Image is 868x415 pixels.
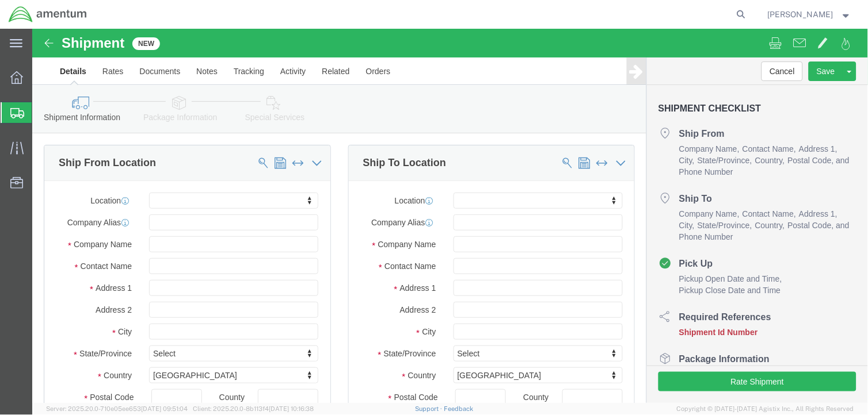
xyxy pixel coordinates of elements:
[193,405,314,412] span: Client: 2025.20.0-8b113f4
[677,404,854,414] span: Copyright © [DATE]-[DATE] Agistix Inc., All Rights Reserved
[416,405,444,412] a: Support
[46,405,188,412] span: Server: 2025.20.0-710e05ee653
[8,6,87,23] img: logo
[768,8,833,21] span: Alexis Rivera
[269,405,314,412] span: [DATE] 10:16:38
[767,7,852,21] button: [PERSON_NAME]
[444,405,473,412] a: Feedback
[141,405,188,412] span: [DATE] 09:51:04
[32,29,868,403] iframe: FS Legacy Container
